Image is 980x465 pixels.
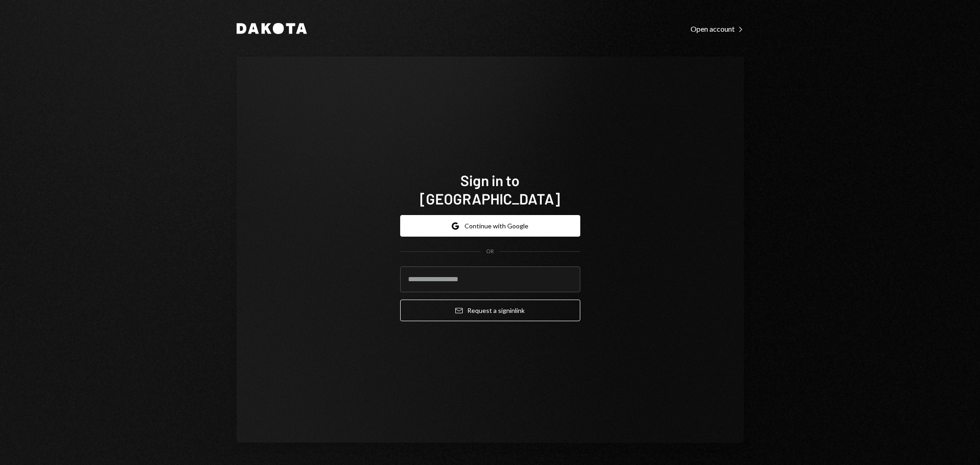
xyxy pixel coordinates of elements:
[691,24,744,34] div: Open account
[486,248,494,255] div: OR
[400,300,580,321] button: Request a signinlink
[400,171,580,208] h1: Sign in to [GEOGRAPHIC_DATA]
[691,23,744,34] a: Open account
[400,215,580,237] button: Continue with Google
